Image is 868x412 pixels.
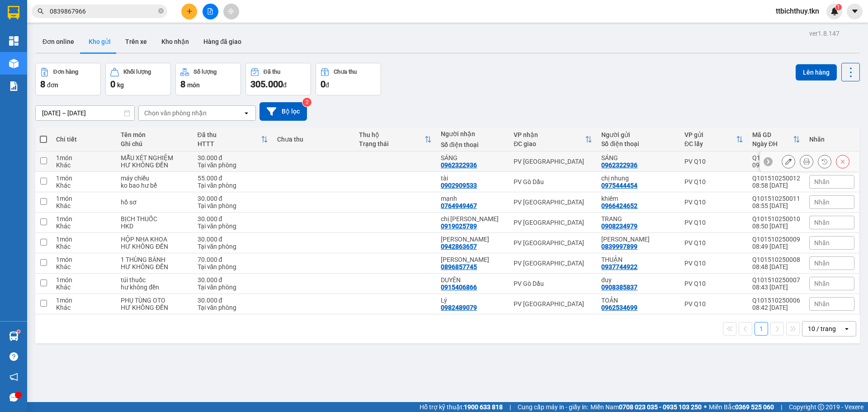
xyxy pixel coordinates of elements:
[752,223,800,230] div: 08:50 [DATE]
[121,297,188,304] div: PHỤ TÙNG OTO
[259,102,307,121] button: Bộ lọc
[198,297,269,304] div: 30.000 đ
[175,63,241,95] button: Số lượng8món
[818,404,824,410] span: copyright
[354,128,436,152] th: Toggle SortBy
[755,322,768,336] button: 1
[752,276,800,284] div: Q101510250007
[117,81,124,89] span: kg
[441,276,505,284] div: DUYÊN
[56,215,112,223] div: 1 món
[752,263,800,270] div: 08:48 [DATE]
[830,7,839,15] img: icon-new-feature
[601,284,637,291] div: 0908385837
[704,405,707,409] span: ⚪️
[198,175,269,182] div: 55.000 đ
[56,175,112,182] div: 1 món
[121,175,188,182] div: máy chiếu
[198,223,269,230] div: Tại văn phòng
[9,59,19,68] img: warehouse-icon
[441,284,477,291] div: 0915406866
[752,175,800,182] div: Q101510250012
[684,219,743,226] div: PV Q10
[56,195,112,202] div: 1 món
[851,7,859,15] span: caret-down
[601,202,637,209] div: 0966424652
[359,140,425,147] div: Trạng thái
[782,155,795,168] div: Sửa đơn hàng
[121,161,188,169] div: HƯ KHÔNG ĐỀN
[198,131,261,138] div: Đã thu
[601,223,637,230] div: 0908234979
[441,243,477,250] div: 0942863657
[814,260,830,267] span: Nhãn
[518,402,588,412] span: Cung cấp máy in - giấy in:
[752,256,800,263] div: Q101510250008
[752,304,800,311] div: 08:42 [DATE]
[808,324,836,333] div: 10 / trang
[514,300,592,308] div: PV [GEOGRAPHIC_DATA]
[809,28,840,38] div: ver 1.8.147
[36,106,134,120] input: Select a date range.
[814,239,830,246] span: Nhãn
[316,63,381,95] button: Chưa thu0đ
[121,154,188,161] div: MẪU XÉT NGHIỆM
[601,304,637,311] div: 0962534699
[181,4,197,19] button: plus
[35,63,101,95] button: Đơn hàng8đơn
[118,31,154,52] button: Trên xe
[198,154,269,161] div: 30.000 đ
[464,403,503,411] strong: 1900 633 818
[752,195,800,202] div: Q101510250011
[601,297,675,304] div: TOẢN
[121,256,188,263] div: 1 THÙNG BÁNH
[709,402,774,412] span: Miền Bắc
[334,69,357,75] div: Chưa thu
[56,284,112,291] div: Khác
[198,263,269,270] div: Tại văn phòng
[198,276,269,284] div: 30.000 đ
[158,8,164,14] span: close-circle
[441,182,477,189] div: 0902909533
[509,128,597,152] th: Toggle SortBy
[193,69,217,75] div: Số lượng
[835,4,842,10] sup: 1
[198,236,269,243] div: 30.000 đ
[35,31,81,52] button: Đơn online
[121,304,188,311] div: HƯ KHÔNG ĐỀN
[121,263,188,270] div: HƯ KHÔNG ĐỀN
[56,263,112,270] div: Khác
[277,136,350,143] div: Chưa thu
[441,223,477,230] div: 0919025789
[121,284,188,291] div: hư không đền
[814,300,830,308] span: Nhãn
[441,161,477,169] div: 0962322936
[514,239,592,246] div: PV [GEOGRAPHIC_DATA]
[198,195,269,202] div: 30.000 đ
[123,69,151,75] div: Khối lượng
[198,215,269,223] div: 30.000 đ
[264,69,280,75] div: Đã thu
[601,175,675,182] div: chị nhung
[243,109,250,117] svg: open
[207,8,213,14] span: file-add
[9,373,18,381] span: notification
[9,36,19,46] img: dashboard-icon
[53,69,78,75] div: Đơn hàng
[56,243,112,250] div: Khác
[121,140,188,147] div: Ghi chú
[752,140,793,147] div: Ngày ĐH
[684,131,736,138] div: VP gửi
[843,325,850,332] svg: open
[809,136,854,143] div: Nhãn
[601,161,637,169] div: 0962322936
[601,215,675,223] div: TRANG
[180,79,185,90] span: 8
[187,81,200,89] span: món
[9,331,19,341] img: warehouse-icon
[38,8,44,14] span: search
[198,304,269,311] div: Tại văn phòng
[193,128,273,152] th: Toggle SortBy
[814,178,830,185] span: Nhãn
[283,81,287,89] span: đ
